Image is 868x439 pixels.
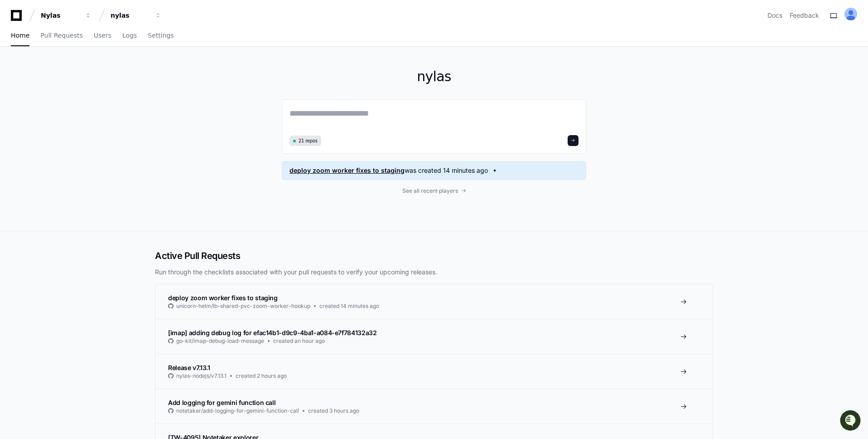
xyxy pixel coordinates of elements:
[64,95,110,102] a: Powered byPylon
[11,25,29,46] a: Home
[122,33,137,38] span: Logs
[154,70,165,81] button: Start new chat
[405,166,488,175] span: was created 14 minutes ago
[94,33,111,38] span: Users
[273,337,325,345] span: created an hour ago
[40,25,82,46] a: Pull Requests
[155,268,713,277] p: Run through the checklists associated with your pull requests to verify your upcoming releases.
[155,284,713,319] a: deploy zoom worker fixes to stagingunicorn-helm/lb-shared-pvc-zoom-worker-hookupcreated 14 minute...
[839,409,863,434] iframe: Open customer support
[9,9,27,27] img: PlayerZero
[122,25,137,46] a: Logs
[155,319,713,354] a: [imap] adding debug log for efac14b1-d9c9-4ba1-a084-e7f784132a32go-kit/imap-debug-load-messagecre...
[148,25,174,46] a: Settings
[40,33,82,38] span: Pull Requests
[94,25,111,46] a: Users
[790,11,819,20] button: Feedback
[176,372,227,380] span: nylas-nodejs/v7.13.1
[176,407,299,415] span: notetaker/add-logging-for-gemini-function-call
[289,166,405,175] span: deploy zoom worker fixes to staging
[319,302,379,310] span: created 14 minutes ago
[844,8,857,20] img: ALV-UjWL8w-69zbtX2e0B1goROENjmkHYhvAsGcaIe1Wp473wHSFsm39WdWvTJHgTw9YuAuls6k_bSKGyGK9k1-mw2a0fYd10...
[41,11,80,20] div: Nylas
[155,249,713,262] h2: Active Pull Requests
[9,68,25,84] img: 1756235613930-3d25f9e4-fa56-45dd-b3ad-e072dfbd1548
[168,294,278,302] span: deploy zoom worker fixes to staging
[299,137,318,144] span: 21 repos
[155,354,713,389] a: Release v7.13.1nylas-nodejs/v7.13.1created 2 hours ago
[31,77,115,84] div: We're available if you need us!
[107,7,165,24] button: nylas
[236,372,287,380] span: created 2 hours ago
[168,329,377,337] span: [imap] adding debug log for efac14b1-d9c9-4ba1-a084-e7f784132a32
[37,7,95,24] button: Nylas
[176,302,310,310] span: unicorn-helm/lb-shared-pvc-zoom-worker-hookup
[282,187,586,195] a: See all recent players
[289,166,579,175] a: deploy zoom worker fixes to stagingwas created 14 minutes ago
[767,11,782,20] a: Docs
[148,33,174,38] span: Settings
[308,407,359,415] span: created 3 hours ago
[9,36,165,51] div: Welcome
[168,364,210,371] span: Release v7.13.1
[176,337,264,345] span: go-kit/imap-debug-load-message
[402,187,458,195] span: See all recent players
[90,95,110,102] span: Pylon
[168,399,275,406] span: Add logging for gemini function call
[111,11,149,20] div: nylas
[282,68,586,85] h1: nylas
[31,68,149,77] div: Start new chat
[155,389,713,424] a: Add logging for gemini function callnotetaker/add-logging-for-gemini-function-callcreated 3 hours...
[11,33,29,38] span: Home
